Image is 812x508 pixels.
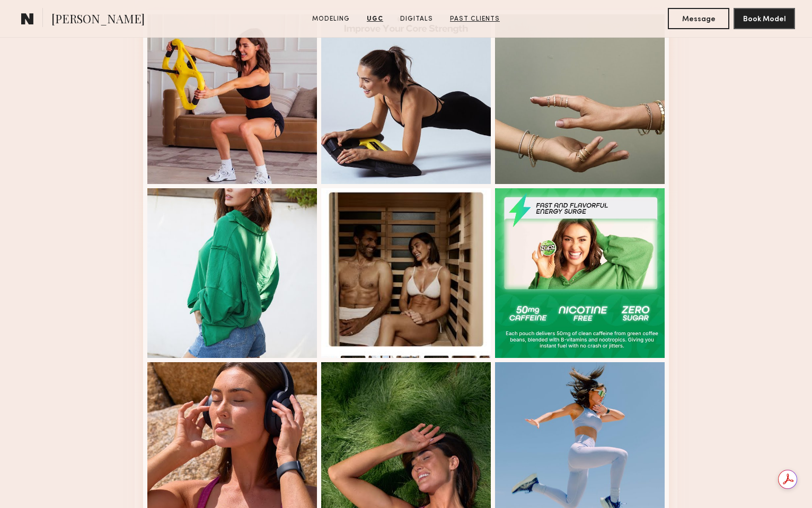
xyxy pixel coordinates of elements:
a: Digitals [396,14,437,24]
a: Past Clients [446,14,504,24]
a: UGC [363,14,387,24]
a: Modeling [308,14,354,24]
button: Message [668,8,729,29]
span: [PERSON_NAME] [51,11,145,29]
button: Book Model [734,8,795,29]
a: Book Model [734,14,795,23]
